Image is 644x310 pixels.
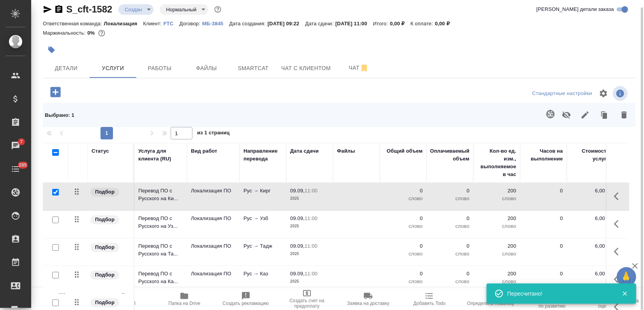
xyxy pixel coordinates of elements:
[2,159,29,179] a: 285
[594,84,613,103] span: Настроить таблицу
[524,147,563,163] div: Часов на выполнение
[164,21,180,26] p: FTC
[95,243,115,251] p: Подбор
[571,187,610,195] p: 6,00 ₽
[384,215,423,222] p: 0
[384,242,423,250] p: 0
[243,270,282,278] p: Рус → Каз
[431,215,469,222] p: 0
[530,88,594,100] div: split button
[243,187,282,195] p: Рус → Кирг
[290,243,305,249] p: 09.09,
[164,20,180,26] a: FTC
[384,270,423,278] p: 0
[571,215,610,222] p: 6,00 ₽
[191,187,236,195] p: Локализация ПО
[431,270,469,278] p: 0
[477,187,516,195] p: 200
[43,30,87,36] p: Маржинальность:
[431,222,469,230] p: слово
[281,63,331,73] span: Чат с клиентом
[390,21,411,26] p: 0,00 ₽
[215,288,276,310] button: Создать рекламацию
[118,4,154,15] div: Создан
[477,250,516,258] p: слово
[305,271,318,277] p: 11:00
[290,188,305,194] p: 09.09,
[202,21,229,26] p: МБ-3845
[571,270,610,278] p: 6,00 ₽
[290,222,329,230] p: 2025
[138,187,183,203] p: Перевод ПО с Русского на Ки...
[95,188,115,196] p: Подбор
[617,290,633,297] button: Закрыть
[276,288,337,310] button: Создать счет на предоплату
[43,21,104,26] p: Ответственная команда:
[431,187,469,195] p: 0
[431,278,469,285] p: слово
[387,147,423,155] div: Общий объем
[14,161,32,169] span: 285
[435,21,455,26] p: 0,00 ₽
[536,5,614,13] span: [PERSON_NAME] детали заказа
[541,105,557,125] span: Необходимо выбрать услуги, непривязанные к проекту Smartcat
[191,270,236,278] p: Локализация ПО
[48,63,85,73] span: Детали
[31,288,92,310] button: Пересчитать
[160,4,208,15] div: Создан
[188,63,225,73] span: Файлы
[413,301,445,306] span: Добавить Todo
[609,187,628,206] button: Показать кнопки
[164,6,199,13] button: Нормальный
[305,215,318,221] p: 11:00
[122,6,144,13] button: Создан
[477,215,516,222] p: 200
[460,288,521,310] button: Определить тематику
[141,63,178,73] span: Работы
[384,250,423,258] p: слово
[373,21,390,26] p: Итого:
[95,299,115,306] p: Подбор
[613,86,629,101] span: Посмотреть информацию
[347,301,389,306] span: Заявка на доставку
[609,242,628,261] button: Показать кнопки
[179,21,202,26] p: Договор:
[384,187,423,195] p: 0
[337,147,355,155] div: Файлы
[520,211,567,238] td: 0
[384,278,423,285] p: слово
[66,4,112,14] a: S_cft-1582
[45,112,74,118] span: Выбрано : 1
[335,21,373,26] p: [DATE] 11:00
[431,242,469,250] p: 0
[213,4,223,14] button: Доп статусы указывают на важность/срочность заказа
[54,5,64,14] button: Скопировать ссылку
[243,242,282,250] p: Рус → Тадж
[477,195,516,203] p: слово
[431,250,469,258] p: слово
[43,41,60,58] button: Добавить тэг
[557,105,576,125] button: Не учитывать
[290,278,329,285] p: 2025
[595,105,615,125] button: Клонировать
[104,21,143,26] p: Локализация
[138,215,183,230] p: Перевод ПО с Русского на Уз...
[520,183,567,210] td: 0
[92,147,109,155] div: Статус
[360,63,369,73] svg: Отписаться
[15,138,27,146] span: 7
[97,28,107,38] button: 0.00 RUB; 0.00 USD;
[617,267,636,287] button: 🙏
[290,215,305,221] p: 09.09,
[168,301,200,306] span: Папка на Drive
[467,301,514,306] span: Определить тематику
[609,270,628,289] button: Показать кнопки
[290,195,329,203] p: 2025
[477,222,516,230] p: слово
[229,21,267,26] p: Дата создания:
[399,288,460,310] button: Добавить Todo
[87,30,97,36] p: 0%
[507,290,610,298] div: Пересчитано!
[268,21,305,26] p: [DATE] 09:22
[191,242,236,250] p: Локализация ПО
